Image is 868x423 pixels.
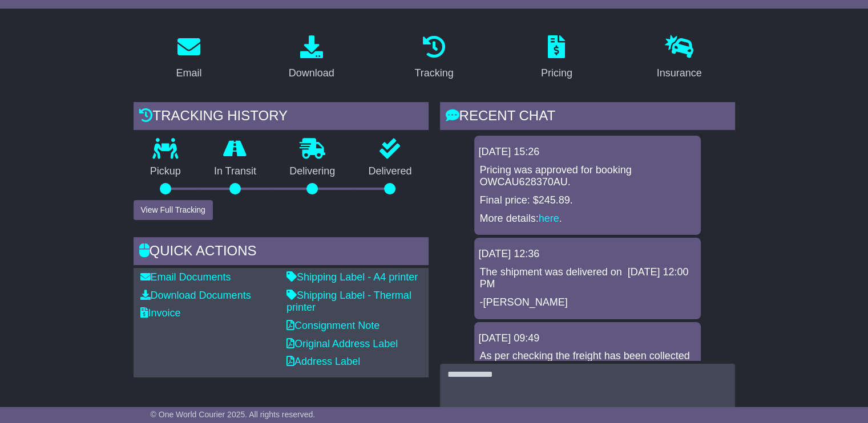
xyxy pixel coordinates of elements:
a: Address Label [286,356,360,367]
div: Tracking [414,66,453,81]
div: Insurance [657,66,702,81]
a: Original Address Label [286,338,398,349]
p: Final price: $245.89. [480,194,695,207]
a: Pricing [534,31,580,85]
div: Download [289,66,334,81]
div: Pricing [541,66,572,81]
div: RECENT CHAT [440,102,735,133]
button: View Full Tracking [134,200,213,220]
p: Pickup [134,165,197,178]
div: [DATE] 09:49 [479,332,696,345]
p: Pricing was approved for booking OWCAU628370AU. [480,164,695,189]
a: Shipping Label - A4 printer [286,271,418,283]
p: More details: . [480,213,695,225]
a: Invoice [140,307,181,319]
div: [DATE] 15:26 [479,146,696,158]
p: Delivered [352,165,428,178]
p: As per checking the freight has been collected on 01/08. -Jewel [480,350,695,375]
a: Email [168,31,209,85]
a: Download [281,31,342,85]
a: Download Documents [140,290,251,301]
a: Shipping Label - Thermal printer [286,290,411,314]
a: here [539,213,559,224]
p: Delivering [273,165,352,178]
p: -[PERSON_NAME] [480,296,695,309]
a: Tracking [407,31,461,85]
div: Tracking history [134,102,429,133]
span: © One World Courier 2025. All rights reserved. [151,410,316,419]
a: Insurance [649,31,709,85]
div: [DATE] 12:36 [479,248,696,261]
div: Quick Actions [134,237,429,268]
p: In Transit [197,165,273,178]
p: The shipment was delivered on [DATE] 12:00 PM [480,266,695,291]
div: Email [176,66,201,81]
a: Consignment Note [286,320,380,331]
a: Email Documents [140,271,231,283]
